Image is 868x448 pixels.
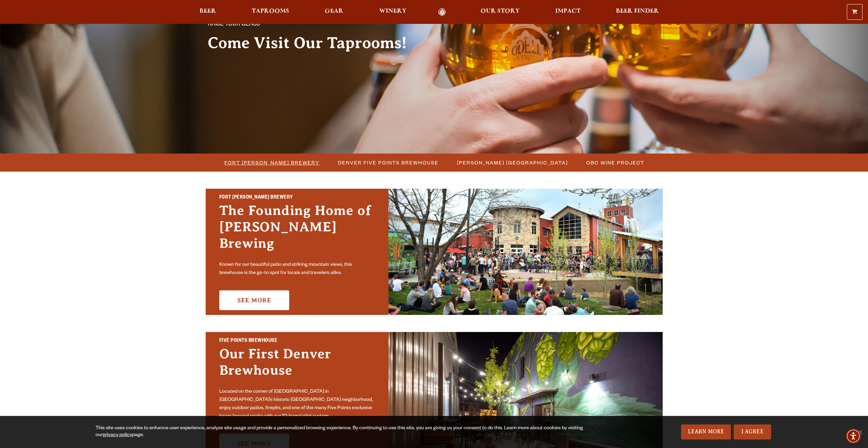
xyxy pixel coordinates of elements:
span: Beer [200,9,216,14]
a: I Agree [734,424,771,439]
div: Accessibility Menu [846,429,861,444]
span: [PERSON_NAME] [GEOGRAPHIC_DATA] [457,158,568,168]
a: Odell Home [429,8,455,16]
a: Fort [PERSON_NAME] Brewery [220,158,323,168]
span: Beer Finder [616,9,659,14]
span: Raise your glass [208,20,260,29]
span: Gear [325,9,343,14]
a: privacy policy [103,433,132,438]
p: Known for our beautiful patio and striking mountain views, this brewhouse is the go-to spot for l... [219,261,375,277]
span: Our Story [481,9,520,14]
h3: The Founding Home of [PERSON_NAME] Brewing [219,202,375,258]
a: Impact [551,8,585,16]
img: Fort Collins Brewery & Taproom' [388,189,663,315]
a: OBC Wine Project [582,158,648,168]
div: This site uses cookies to enhance user experience, analyze site usage and provide a personalized ... [95,425,596,439]
span: Impact [555,9,580,14]
a: Gear [320,8,348,16]
a: Beer [195,8,221,16]
a: Winery [375,8,411,16]
h2: Fort [PERSON_NAME] Brewery [219,193,375,202]
span: Winery [379,9,407,14]
span: OBC Wine Project [586,158,644,168]
a: [PERSON_NAME] [GEOGRAPHIC_DATA] [453,158,571,168]
a: Learn More [681,424,731,439]
h2: Come Visit Our Taprooms! [208,34,421,52]
h3: Our First Denver Brewhouse [219,346,375,385]
a: Our Story [476,8,524,16]
h2: Five Points Brewhouse [219,337,375,346]
p: Located on the corner of [GEOGRAPHIC_DATA] in [GEOGRAPHIC_DATA]’s historic [GEOGRAPHIC_DATA] neig... [219,388,375,421]
a: Beer Finder [612,8,663,16]
span: Denver Five Points Brewhouse [338,158,439,168]
a: Taprooms [247,8,294,16]
a: Denver Five Points Brewhouse [334,158,442,168]
span: Taprooms [252,9,289,14]
span: Fort [PERSON_NAME] Brewery [224,158,320,168]
a: See More [219,290,289,310]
